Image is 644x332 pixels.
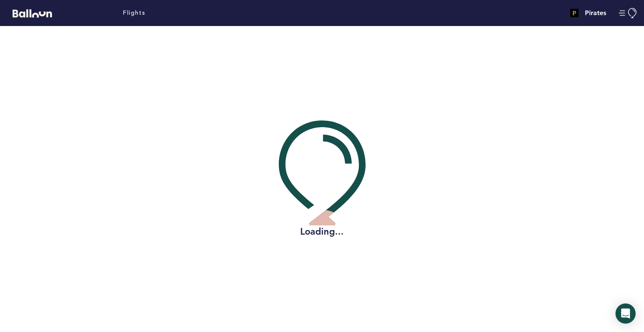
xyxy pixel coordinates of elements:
div: Open Intercom Messenger [615,303,636,324]
h2: Loading... [279,225,366,238]
a: Flights [123,8,145,18]
a: Balloon [6,8,52,17]
svg: Balloon [13,9,52,18]
h4: Pirates [585,8,606,18]
button: Manage Account [619,8,638,18]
